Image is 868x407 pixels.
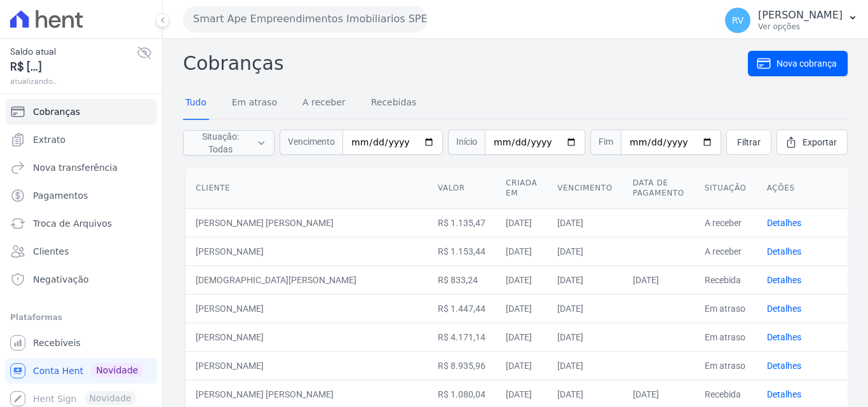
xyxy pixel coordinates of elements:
td: R$ 1.447,44 [428,294,496,323]
span: Extrato [33,133,65,146]
td: R$ 1.153,44 [428,237,496,265]
span: Filtrar [737,136,761,149]
a: Recebidas [369,87,419,120]
td: [DATE] [496,351,547,380]
td: [PERSON_NAME] [186,351,428,380]
h2: Cobranças [183,49,748,77]
td: [DATE] [496,265,547,294]
td: R$ 1.135,47 [428,208,496,237]
td: Em atraso [695,323,757,351]
th: Situação [695,168,757,209]
span: Troca de Arquivos [33,217,112,230]
span: atualizando... [10,76,137,87]
td: [DATE] [496,237,547,265]
span: Início [448,130,485,155]
td: R$ 4.171,14 [428,323,496,351]
span: RV [732,16,744,25]
td: [PERSON_NAME] [186,237,428,265]
span: Negativação [33,273,89,286]
td: A receber [695,237,757,265]
a: Filtrar [726,130,771,155]
th: Data de pagamento [623,168,695,209]
span: Saldo atual [10,45,137,58]
a: Detalhes [767,332,801,342]
td: Recebida [695,265,757,294]
a: Detalhes [767,361,801,371]
td: [DEMOGRAPHIC_DATA][PERSON_NAME] [186,265,428,294]
span: Exportar [803,136,837,149]
a: Troca de Arquivos [5,211,157,236]
td: [DATE] [496,294,547,323]
span: R$ [...] [10,58,137,76]
span: Recebíveis [33,337,81,349]
td: [DATE] [547,323,622,351]
th: Vencimento [547,168,622,209]
button: Situação: Todas [183,130,275,156]
td: Em atraso [695,294,757,323]
td: [DATE] [547,351,622,380]
td: [DATE] [547,208,622,237]
a: Nova cobrança [748,51,848,76]
span: Situação: Todas [191,130,249,156]
a: Tudo [183,87,209,120]
a: A receber [300,87,348,120]
span: Cobranças [33,105,80,118]
td: Em atraso [695,351,757,380]
td: R$ 8.935,96 [428,351,496,380]
a: Detalhes [767,275,801,285]
a: Detalhes [767,304,801,314]
a: Detalhes [767,389,801,399]
span: Pagamentos [33,189,88,202]
span: Conta Hent [33,364,83,377]
td: [PERSON_NAME] [PERSON_NAME] [186,208,428,237]
th: Ações [757,168,857,209]
td: [DATE] [496,323,547,351]
td: [DATE] [623,265,695,294]
a: Recebíveis [5,330,157,356]
span: Vencimento [280,130,342,155]
a: Nova transferência [5,155,157,180]
td: [DATE] [496,208,547,237]
td: [DATE] [547,237,622,265]
a: Clientes [5,239,157,264]
th: Cliente [186,168,428,209]
td: A receber [695,208,757,237]
span: Fim [590,130,621,155]
span: Clientes [33,245,69,258]
p: [PERSON_NAME] [758,9,843,22]
span: Novidade [91,363,143,377]
a: Exportar [776,130,848,155]
td: [PERSON_NAME] [186,323,428,351]
a: Detalhes [767,246,801,257]
th: Criada em [496,168,547,209]
a: Detalhes [767,218,801,228]
a: Conta Hent Novidade [5,358,157,384]
span: Nova transferência [33,161,118,174]
a: Extrato [5,127,157,152]
th: Valor [428,168,496,209]
td: R$ 833,24 [428,265,496,294]
td: [DATE] [547,294,622,323]
button: Smart Ape Empreendimentos Imobiliarios SPE LTDA [183,6,427,32]
button: RV [PERSON_NAME] Ver opções [715,3,868,38]
p: Ver opções [758,22,843,32]
a: Em atraso [229,87,280,120]
a: Cobranças [5,99,157,124]
td: [DATE] [547,265,622,294]
span: Nova cobrança [776,57,837,70]
a: Pagamentos [5,183,157,208]
div: Plataformas [10,310,152,325]
td: [PERSON_NAME] [186,294,428,323]
a: Negativação [5,267,157,292]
